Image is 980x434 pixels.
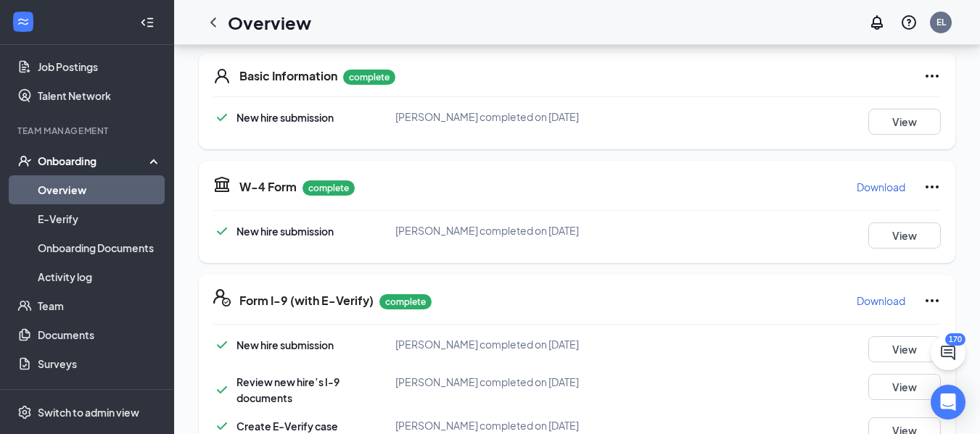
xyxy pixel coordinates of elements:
[857,180,905,194] p: Download
[856,175,906,199] button: Download
[395,419,579,432] span: [PERSON_NAME] completed on [DATE]
[395,338,579,351] span: [PERSON_NAME] completed on [DATE]
[923,67,941,85] svg: Ellipses
[395,375,579,388] span: [PERSON_NAME] completed on [DATE]
[868,222,941,249] button: View
[236,338,334,351] span: New hire submission
[213,67,231,85] svg: User
[213,289,231,306] svg: FormI9EVerifyIcon
[213,336,231,354] svg: Checkmark
[900,14,918,31] svg: QuestionInfo
[236,375,339,404] span: Review new hire’s I-9 documents
[343,70,395,85] p: complete
[213,222,231,240] svg: Checkmark
[17,154,32,168] svg: UserCheck
[38,320,162,349] a: Documents
[213,381,231,398] svg: Checkmark
[868,14,886,31] svg: Notifications
[868,336,941,362] button: View
[945,333,965,346] div: 170
[868,374,941,400] button: View
[931,335,965,370] button: ChatActive
[379,294,432,309] p: complete
[395,110,579,123] span: [PERSON_NAME] completed on [DATE]
[239,293,374,309] h5: Form I-9 (with E-Verify)
[239,179,297,195] h5: W-4 Form
[236,420,338,433] span: Create E-Verify case
[931,385,965,420] div: Open Intercom Messenger
[38,349,162,378] a: Surveys
[38,175,162,204] a: Overview
[38,81,162,110] a: Talent Network
[936,16,946,28] div: EL
[213,175,231,193] svg: TaxGovernmentIcon
[228,10,311,35] h1: Overview
[939,344,957,362] svg: ChatActive
[856,289,906,312] button: Download
[17,125,159,137] div: Team Management
[236,225,334,238] span: New hire submission
[302,180,355,196] p: complete
[395,224,579,237] span: [PERSON_NAME] completed on [DATE]
[140,15,155,30] svg: Collapse
[38,204,162,233] a: E-Verify
[38,405,139,420] div: Switch to admin view
[38,291,162,320] a: Team
[239,68,337,84] h5: Basic Information
[38,52,162,81] a: Job Postings
[213,109,231,126] svg: Checkmark
[16,14,30,29] svg: WorkstreamLogo
[17,405,32,420] svg: Settings
[38,154,149,168] div: Onboarding
[923,292,941,309] svg: Ellipses
[923,178,941,196] svg: Ellipses
[857,293,905,308] p: Download
[38,262,162,291] a: Activity log
[38,233,162,262] a: Onboarding Documents
[236,111,334,124] span: New hire submission
[205,14,222,31] svg: ChevronLeft
[868,109,941,135] button: View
